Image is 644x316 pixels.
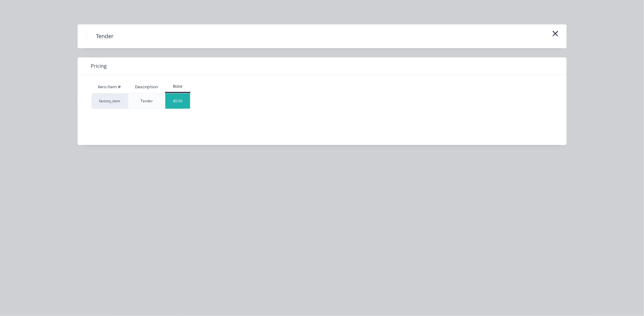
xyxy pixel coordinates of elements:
div: Tender [141,98,153,104]
h4: Tender [87,31,123,42]
div: Xero Item # [91,81,128,93]
span: Pricing [91,62,107,70]
div: factory_item [91,93,128,109]
div: $0.00 [165,93,190,109]
div: Base [165,84,190,89]
div: Description [130,79,163,95]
